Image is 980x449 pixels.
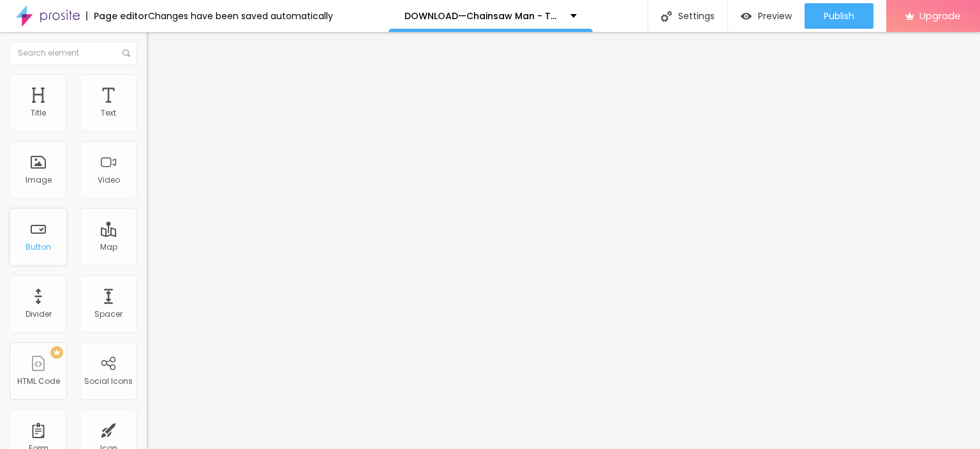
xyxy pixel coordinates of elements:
div: Video [98,176,120,185]
div: Image [26,176,52,185]
div: Spacer [94,310,122,319]
div: Map [100,243,117,252]
img: view-1.svg [741,11,752,22]
span: Upgrade [919,10,961,21]
button: Publish [805,3,873,29]
div: Page editor [86,11,148,20]
span: Preview [758,11,792,21]
iframe: Editor [147,32,980,449]
div: Title [31,109,46,118]
button: Preview [728,3,805,29]
input: Search element [10,42,137,65]
img: Icone [122,49,130,57]
div: Text [101,109,116,118]
img: Icone [661,11,672,22]
div: Social Icons [84,377,133,386]
p: DOWNLOAD—Chainsaw Man - The Movie: Reze Arc (2025) .FullMovie. Free Bolly4u Full4K HINDI Vegamovies [405,11,561,20]
div: Button [26,243,51,252]
div: Divider [26,310,52,319]
div: Changes have been saved automatically [148,11,333,20]
div: HTML Code [17,377,60,386]
span: Publish [824,11,854,21]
